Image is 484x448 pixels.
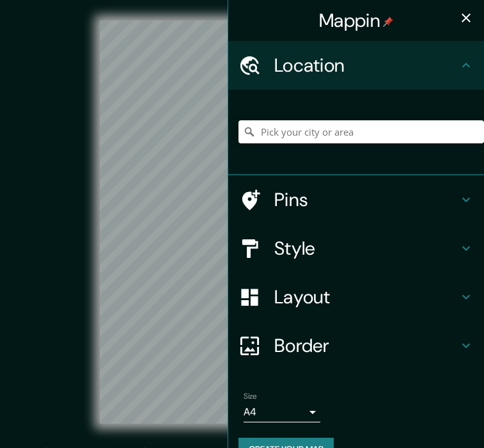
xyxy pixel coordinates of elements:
label: Size [244,391,257,402]
canvas: Map [100,20,384,424]
div: Location [228,41,484,90]
div: Layout [228,273,484,321]
h4: Location [274,54,458,77]
h4: Mappin [319,9,393,32]
input: Pick your city or area [238,120,484,143]
h4: Layout [274,285,458,308]
div: Pins [228,175,484,224]
h4: Pins [274,188,458,211]
img: pin-icon.png [383,17,393,27]
div: Style [228,224,484,273]
h4: Border [274,334,458,357]
div: Border [228,321,484,370]
div: A4 [244,402,320,422]
h4: Style [274,237,458,260]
